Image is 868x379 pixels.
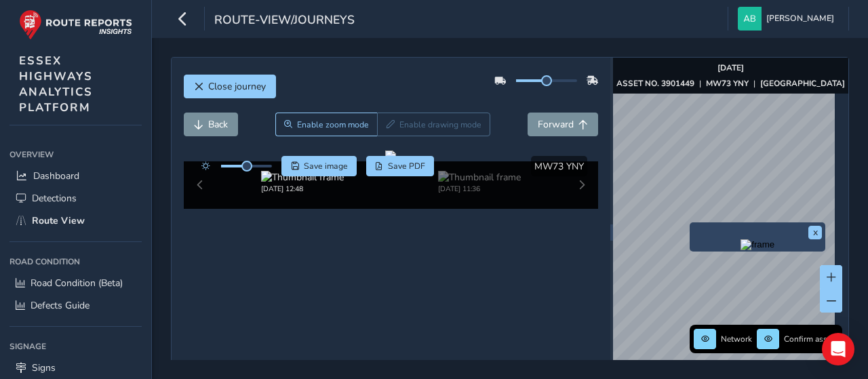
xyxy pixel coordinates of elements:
span: Network [721,334,752,344]
button: PDF [366,156,435,176]
div: | | [616,78,845,89]
button: Preview frame [693,239,822,248]
span: ESSEX HIGHWAYS ANALYTICS PLATFORM [19,53,93,115]
a: Dashboard [9,165,142,187]
a: Detections [9,187,142,210]
span: Route View [32,214,85,227]
strong: ASSET NO. 3901449 [616,78,694,89]
span: Forward [538,118,574,131]
strong: MW73 YNY [706,78,749,89]
button: Forward [528,113,598,136]
span: MW73 YNY [534,160,584,173]
div: [DATE] 12:48 [261,184,344,194]
span: Confirm assets [784,334,838,344]
div: [DATE] 11:36 [438,184,521,194]
div: Overview [9,144,142,165]
div: Road Condition [9,252,142,272]
img: frame [741,239,774,250]
span: Save PDF [388,161,425,172]
button: Close journey [184,75,276,98]
a: Road Condition (Beta) [9,272,142,294]
div: Signage [9,336,142,357]
img: rr logo [19,9,132,40]
span: Defects Guide [31,299,90,312]
a: Signs [9,357,142,379]
img: diamond-layout [738,7,762,31]
span: Close journey [208,80,266,93]
strong: [GEOGRAPHIC_DATA] [760,78,845,89]
button: Back [184,113,238,136]
strong: [DATE] [717,62,744,73]
a: Route View [9,210,142,232]
span: route-view/journeys [214,12,355,31]
div: Open Intercom Messenger [822,333,854,365]
span: [PERSON_NAME] [766,7,834,31]
span: Signs [32,361,56,374]
span: Road Condition (Beta) [31,277,123,290]
button: Zoom [275,113,378,136]
span: Save image [304,161,348,172]
span: Back [208,118,228,131]
button: Save [281,156,357,176]
button: x [808,226,822,239]
a: Defects Guide [9,294,142,317]
img: Thumbnail frame [261,171,344,184]
img: Thumbnail frame [438,171,521,184]
span: Enable zoom mode [297,119,369,130]
button: [PERSON_NAME] [738,7,839,31]
span: Dashboard [33,169,79,182]
span: Detections [32,192,77,205]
